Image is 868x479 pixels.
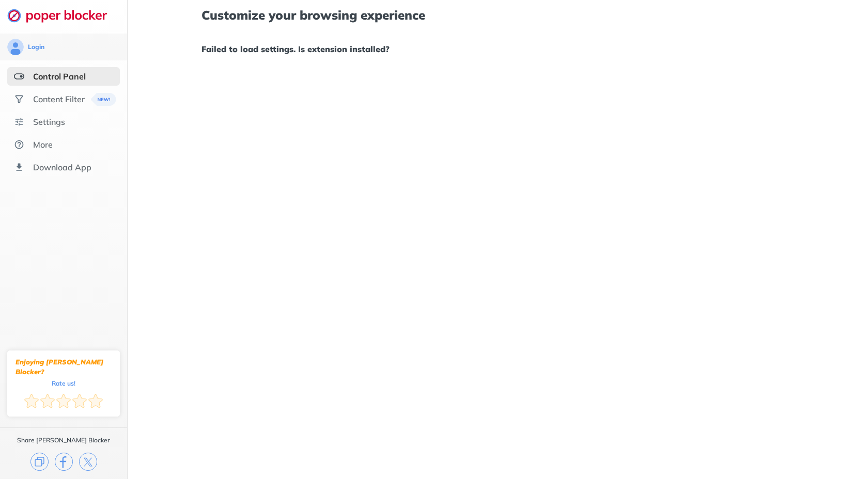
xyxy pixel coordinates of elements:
[7,8,118,23] img: logo-webpage.svg
[7,39,24,55] img: avatar.svg
[30,453,49,471] img: copy.svg
[33,117,65,127] div: Settings
[202,8,794,22] h1: Customize your browsing experience
[33,94,85,104] div: Content Filter
[202,42,794,56] h1: Failed to load settings. Is extension installed?
[14,162,24,172] img: download-app.svg
[28,43,44,51] div: Login
[14,71,24,82] img: features-selected.svg
[79,453,97,471] img: x.svg
[52,381,75,386] div: Rate us!
[14,94,24,104] img: social.svg
[33,139,53,150] div: More
[33,162,91,172] div: Download App
[91,93,116,106] img: menuBanner.svg
[14,117,24,127] img: settings.svg
[55,453,73,471] img: facebook.svg
[14,139,24,150] img: about.svg
[16,357,112,377] div: Enjoying [PERSON_NAME] Blocker?
[33,71,86,82] div: Control Panel
[17,436,110,444] div: Share [PERSON_NAME] Blocker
